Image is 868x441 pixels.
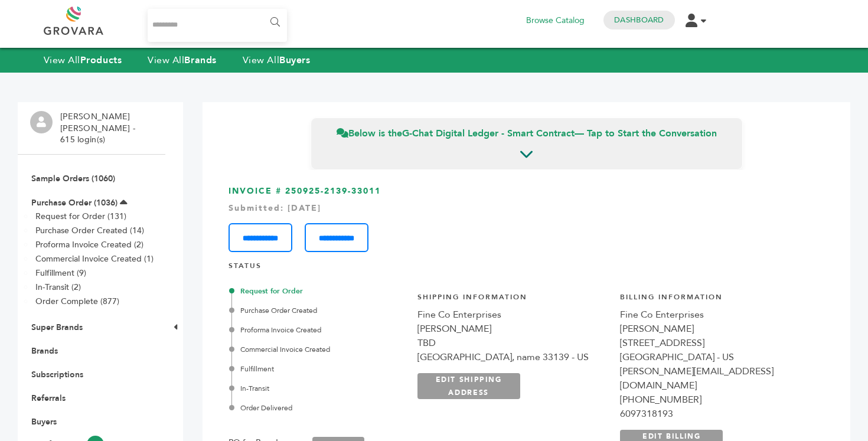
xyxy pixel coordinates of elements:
[35,282,81,293] a: In-Transit (2)
[31,416,57,427] a: Buyers
[60,111,162,146] li: [PERSON_NAME] [PERSON_NAME] - 615 login(s)
[402,127,575,140] strong: G-Chat Digital Ledger - Smart Contract
[620,292,811,308] h4: Billing Information
[231,286,404,296] div: Request for Order
[44,54,122,67] a: View AllProducts
[417,292,609,308] h4: Shipping Information
[31,369,83,380] a: Subscriptions
[35,267,86,279] a: Fulfillment (9)
[417,336,609,350] div: TBD
[35,225,144,236] a: Purchase Order Created (14)
[35,253,154,264] a: Commercial Invoice Created (1)
[620,407,811,421] div: 6097318193
[31,322,83,333] a: Super Brands
[417,308,609,322] div: Fine Co Enterprises
[80,54,122,67] strong: Products
[148,54,217,67] a: View AllBrands
[417,350,609,364] div: [GEOGRAPHIC_DATA], name 33139 - US
[35,296,119,307] a: Order Complete (877)
[620,393,811,407] div: [PHONE_NUMBER]
[620,308,811,322] div: Fine Co Enterprises
[243,54,311,67] a: View AllBuyers
[620,322,811,336] div: [PERSON_NAME]
[31,197,118,208] a: Purchase Order (1036)
[229,261,824,277] h4: STATUS
[35,211,126,222] a: Request for Order (131)
[620,336,811,350] div: [STREET_ADDRESS]
[184,54,216,67] strong: Brands
[35,239,143,250] a: Proforma Invoice Created (2)
[614,15,664,25] a: Dashboard
[231,325,404,335] div: Proforma Invoice Created
[229,202,824,214] div: Submitted: [DATE]
[231,403,404,413] div: Order Delivered
[231,364,404,374] div: Fulfillment
[31,393,66,404] a: Referrals
[31,173,115,184] a: Sample Orders (1060)
[229,185,824,252] h3: INVOICE # 250925-2139-33011
[279,54,310,67] strong: Buyers
[526,14,585,27] a: Browse Catalog
[620,364,811,393] div: [PERSON_NAME][EMAIL_ADDRESS][DOMAIN_NAME]
[148,9,288,42] input: Search...
[231,383,404,394] div: In-Transit
[31,345,58,357] a: Brands
[417,373,520,399] a: EDIT SHIPPING ADDRESS
[231,344,404,355] div: Commercial Invoice Created
[337,127,717,140] span: Below is the — Tap to Start the Conversation
[417,322,609,336] div: [PERSON_NAME]
[620,350,811,364] div: [GEOGRAPHIC_DATA] - US
[30,111,53,133] img: profile.png
[231,305,404,316] div: Purchase Order Created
